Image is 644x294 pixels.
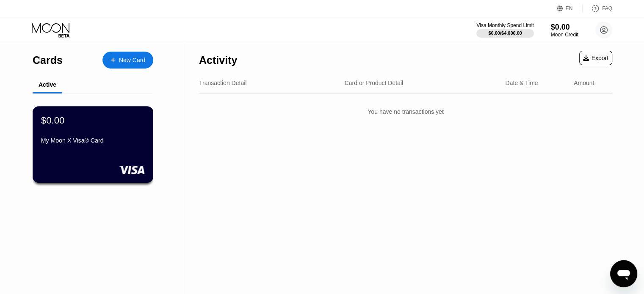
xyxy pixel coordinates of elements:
div: New Card [102,52,153,69]
div: $0.00 / $4,000.00 [488,30,522,36]
div: Date & Time [505,80,538,86]
div: Export [583,55,608,61]
div: $0.00 [41,115,65,126]
div: Moon Credit [551,32,578,38]
div: EN [566,5,573,11]
div: Active [39,81,56,88]
div: Card or Product Detail [345,80,404,86]
div: New Card [119,57,145,64]
div: Cards [33,54,63,66]
div: Activity [199,54,237,66]
div: Visa Monthly Spend Limit [476,22,533,28]
div: Export [579,51,612,65]
div: FAQ [583,4,612,13]
div: Amount [574,80,594,86]
div: EN [557,4,583,13]
div: FAQ [602,5,612,11]
div: You have no transactions yet [199,100,612,124]
iframe: 启动消息传送窗口的按钮 [610,260,637,287]
div: $0.00Moon Credit [551,23,578,38]
div: $0.00My Moon X Visa® Card [33,107,153,182]
div: Transaction Detail [199,80,246,86]
div: My Moon X Visa® Card [41,137,145,144]
div: Visa Monthly Spend Limit$0.00/$4,000.00 [476,22,533,38]
div: $0.00 [551,23,578,32]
